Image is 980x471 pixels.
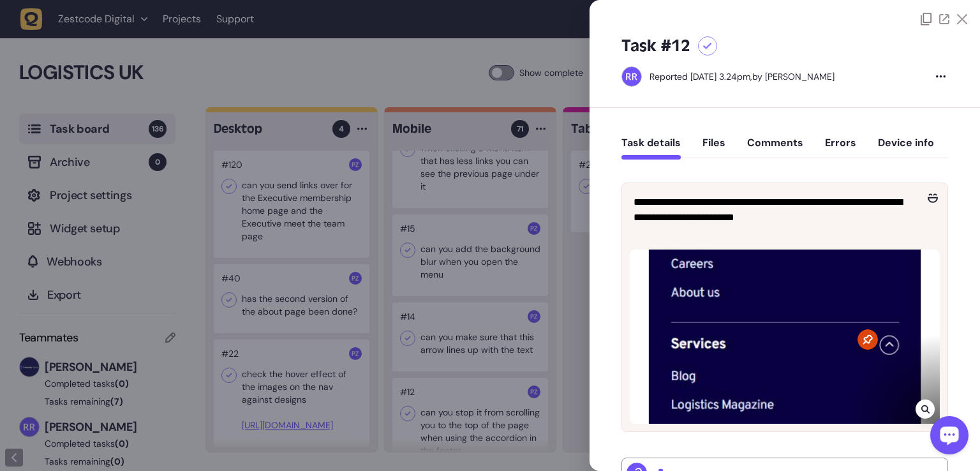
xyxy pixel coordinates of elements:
button: Errors [825,137,856,160]
iframe: LiveChat chat widget [920,411,974,465]
div: by [PERSON_NAME] [650,70,835,83]
button: Files [702,137,725,160]
div: Reported [DATE] 3.24pm, [650,71,752,82]
button: Task details [621,137,681,160]
h5: Task #12 [621,36,690,56]
button: Comments [747,137,803,160]
img: Riki-leigh Robinson [622,67,641,86]
button: Device info [878,137,934,160]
